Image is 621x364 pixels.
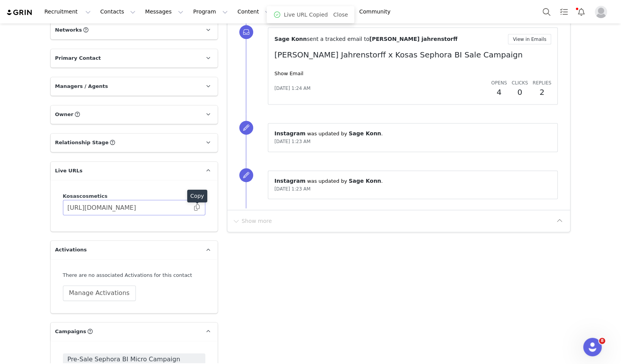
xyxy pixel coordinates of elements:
a: Tasks [555,3,572,20]
div: Copy [187,190,207,202]
p: ⁨ ⁩ was updated by ⁨ ⁩. [274,177,552,185]
a: Show Email [274,71,303,76]
p: ⁨ ⁩ was updated by ⁨ ⁩. [274,130,552,138]
button: Profile [590,6,615,18]
button: Manage Activations [63,285,136,301]
h2: 0 [511,86,528,98]
iframe: Intercom live chat [583,338,602,356]
a: Community [355,3,399,20]
span: Opens [491,80,507,86]
button: Search [538,3,555,20]
span: [PERSON_NAME] jahrenstorff [369,36,458,42]
span: Kosascosmetics [63,193,108,199]
span: Live URL Copied [284,11,328,19]
h2: 4 [491,86,507,98]
button: Reporting [275,3,323,20]
span: Networks [55,26,82,34]
button: Program [188,3,232,20]
span: 8 [599,338,605,344]
span: [DATE] 1:24 AM [274,85,311,92]
span: sent a tracked email to [307,36,369,42]
span: Live URLs [55,167,83,175]
span: Campaigns [55,328,86,335]
span: Owner [55,111,74,118]
button: Contacts [96,3,140,20]
div: There are no associated Activations for this contact [63,271,205,279]
p: [PERSON_NAME] Jahrenstorff x Kosas Sephora BI Sale Campaign [274,49,552,61]
span: Instagram [274,178,306,184]
span: Sage Konn [274,36,307,42]
button: Content [233,3,275,20]
span: [DATE] 1:23 AM [274,186,311,192]
img: grin logo [6,9,33,16]
span: Managers / Agents [55,83,108,90]
span: Primary Contact [55,54,101,62]
img: placeholder-profile.jpg [595,6,607,18]
body: Rich Text Area. Press ALT-0 for help. [6,6,317,15]
button: Show more [232,215,272,227]
a: Brands [323,3,354,20]
span: Pre-Sale Sephora BI Micro Campaign [68,355,180,364]
span: [DATE] 1:23 AM [274,139,311,144]
span: Replies [533,80,552,86]
span: Instagram [274,130,306,136]
span: Sage Konn [349,130,381,136]
button: Notifications [573,3,590,20]
button: View in Emails [508,34,552,44]
button: Recruitment [40,3,95,20]
span: Clicks [511,80,528,86]
span: Activations [55,246,87,254]
span: Sage Konn [349,178,381,184]
span: Relationship Stage [55,139,109,147]
a: Close [333,12,348,18]
h2: 2 [533,86,552,98]
button: Messages [140,3,188,20]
